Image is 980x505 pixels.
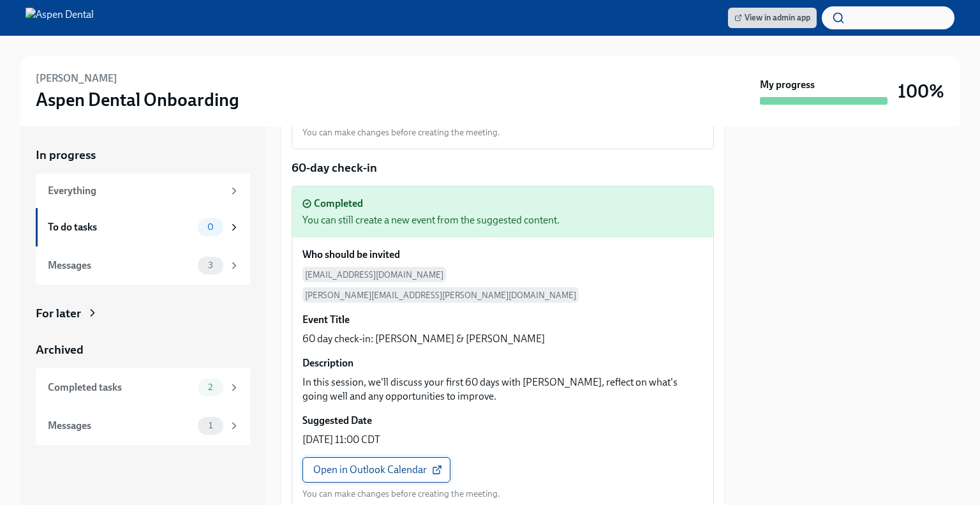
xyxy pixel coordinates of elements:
a: Archived [36,342,250,358]
span: 3 [200,260,221,270]
span: 2 [200,382,220,392]
div: Completed [314,197,363,211]
div: For later [36,305,81,322]
p: 60 day check-in: [PERSON_NAME] & [PERSON_NAME] [302,332,545,346]
a: Messages3 [36,246,250,285]
a: Messages1 [36,407,250,445]
h3: Aspen Dental Onboarding [36,88,239,111]
a: In progress [36,147,250,163]
p: You can make changes before creating the meeting. [302,126,500,139]
p: [DATE] 11:00 CDT [302,433,380,447]
span: 1 [201,421,220,430]
a: View in admin app [728,8,817,28]
span: [PERSON_NAME][EMAIL_ADDRESS][PERSON_NAME][DOMAIN_NAME] [302,287,579,303]
h3: 100% [898,80,944,103]
p: You can make changes before creating the meeting. [302,488,500,500]
h6: Who should be invited [302,248,400,262]
p: In this session, we'll discuss your first 60 days with [PERSON_NAME], reflect on what's going wel... [302,375,703,403]
strong: My progress [760,78,815,92]
img: Aspen Dental [26,8,94,28]
h6: Description [302,356,353,370]
a: To do tasks0 [36,208,250,246]
h6: [PERSON_NAME] [36,72,117,86]
h6: Suggested Date [302,414,372,428]
span: View in admin app [734,11,810,24]
span: [EMAIL_ADDRESS][DOMAIN_NAME] [302,267,446,282]
span: 0 [200,222,221,232]
h6: Event Title [302,313,350,327]
a: Completed tasks2 [36,368,250,407]
div: Everything [48,184,223,198]
div: You can still create a new event from the suggested content. [302,213,703,227]
a: For later [36,305,250,322]
p: 60-day check-in [292,160,714,176]
a: Everything [36,174,250,208]
a: Open in Outlook Calendar [302,457,450,483]
div: Completed tasks [48,381,193,395]
div: Messages [48,259,193,273]
div: Messages [48,419,193,433]
div: To do tasks [48,220,193,234]
span: Open in Outlook Calendar [313,464,440,476]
